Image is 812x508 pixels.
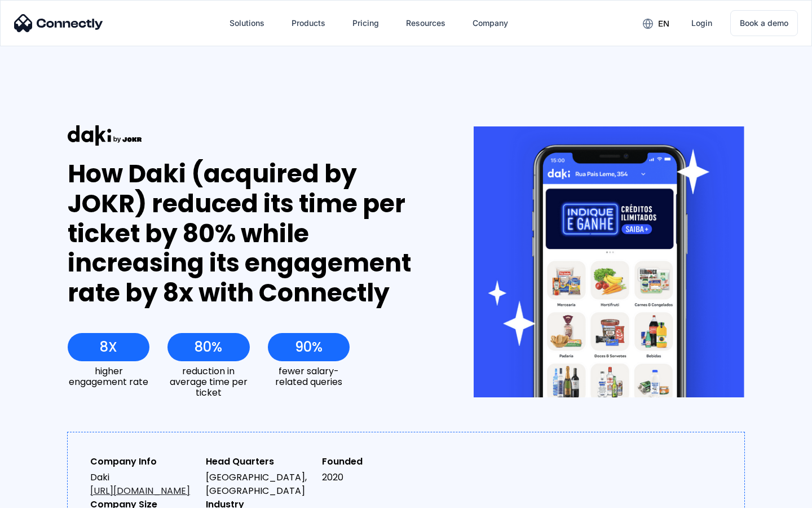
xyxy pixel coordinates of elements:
div: higher engagement rate [68,366,149,387]
div: 80% [195,339,222,355]
div: Daki [90,471,197,498]
div: fewer salary-related queries [268,366,350,387]
a: Pricing [343,10,388,37]
div: Head Quarters [206,455,312,468]
div: 8X [100,339,117,355]
a: Book a demo [730,10,798,36]
div: Resources [406,15,445,31]
a: [URL][DOMAIN_NAME] [90,484,190,497]
div: Founded [322,455,429,468]
div: en [658,16,669,32]
div: 90% [295,339,323,355]
div: Login [691,15,712,31]
div: Solutions [230,15,264,31]
div: 2020 [322,471,429,484]
div: Company [473,15,508,31]
a: Login [682,10,721,37]
div: [GEOGRAPHIC_DATA], [GEOGRAPHIC_DATA] [206,471,312,498]
div: Products [292,15,325,31]
aside: Language selected: English [11,488,68,504]
ul: Language list [23,488,68,504]
img: Connectly Logo [14,14,103,32]
div: Company Info [90,455,197,468]
div: reduction in average time per ticket [167,366,249,398]
div: How Daki (acquired by JOKR) reduced its time per ticket by 80% while increasing its engagement ra... [68,159,433,308]
div: Pricing [352,15,379,31]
